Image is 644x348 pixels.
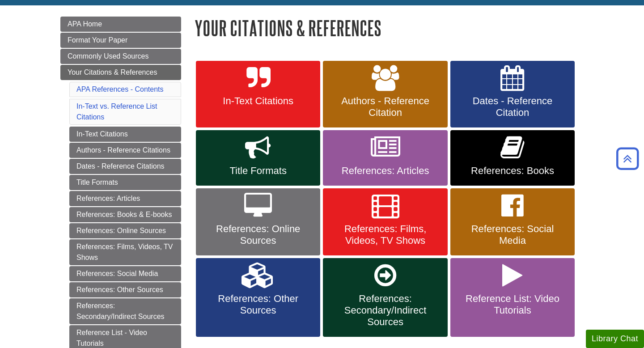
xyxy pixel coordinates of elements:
[323,61,447,128] a: Authors - Reference Citation
[196,258,320,337] a: References: Other Sources
[60,33,181,48] a: Format Your Paper
[203,223,314,246] span: References: Online Sources
[457,165,568,177] span: References: Books
[69,127,181,142] a: In-Text Citations
[60,17,181,32] a: APA Home
[76,85,163,93] a: APA References - Contents
[68,68,157,76] span: Your Citations & References
[457,95,568,119] span: Dates - Reference Citation
[60,65,181,80] a: Your Citations & References
[69,191,181,206] a: References: Articles
[203,165,314,177] span: Title Formats
[203,95,314,107] span: In-Text Citations
[586,330,644,348] button: Library Chat
[323,130,447,186] a: References: Articles
[203,293,314,316] span: References: Other Sources
[60,49,181,64] a: Commonly Used Sources
[69,207,181,222] a: References: Books & E-books
[450,130,575,186] a: References: Books
[196,188,320,255] a: References: Online Sources
[450,258,575,337] a: Reference List: Video Tutorials
[330,95,441,119] span: Authors - Reference Citation
[69,175,181,190] a: Title Formats
[69,282,181,297] a: References: Other Sources
[457,223,568,246] span: References: Social Media
[457,293,568,316] span: Reference List: Video Tutorials
[330,223,441,246] span: References: Films, Videos, TV Shows
[196,61,320,128] a: In-Text Citations
[450,61,575,128] a: Dates - Reference Citation
[330,293,441,328] span: References: Secondary/Indirect Sources
[69,239,181,265] a: References: Films, Videos, TV Shows
[69,159,181,174] a: Dates - Reference Citations
[450,188,575,255] a: References: Social Media
[196,130,320,186] a: Title Formats
[68,52,148,60] span: Commonly Used Sources
[69,143,181,158] a: Authors - Reference Citations
[68,20,102,28] span: APA Home
[323,188,447,255] a: References: Films, Videos, TV Shows
[330,165,441,177] span: References: Articles
[69,223,181,238] a: References: Online Sources
[195,17,584,39] h1: Your Citations & References
[68,36,127,44] span: Format Your Paper
[323,258,447,337] a: References: Secondary/Indirect Sources
[76,102,157,121] a: In-Text vs. Reference List Citations
[69,298,181,324] a: References: Secondary/Indirect Sources
[69,266,181,281] a: References: Social Media
[613,153,642,165] a: Back to Top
